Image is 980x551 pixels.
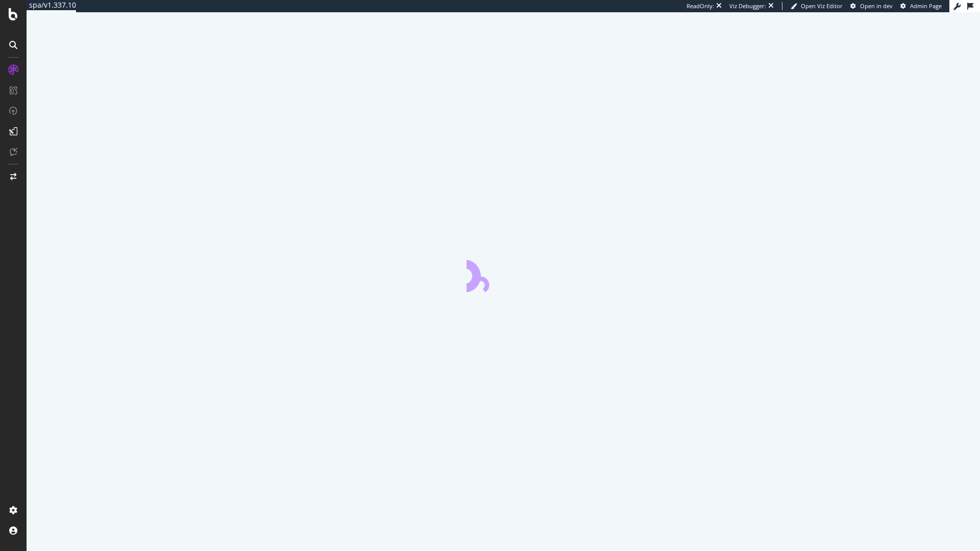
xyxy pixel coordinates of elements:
[801,2,843,10] span: Open Viz Editor
[860,2,893,10] span: Open in dev
[910,2,942,10] span: Admin Page
[850,2,893,10] a: Open in dev
[687,2,714,10] div: ReadOnly:
[791,2,843,10] a: Open Viz Editor
[900,2,942,10] a: Admin Page
[467,255,540,292] div: animation
[729,2,766,10] div: Viz Debugger:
